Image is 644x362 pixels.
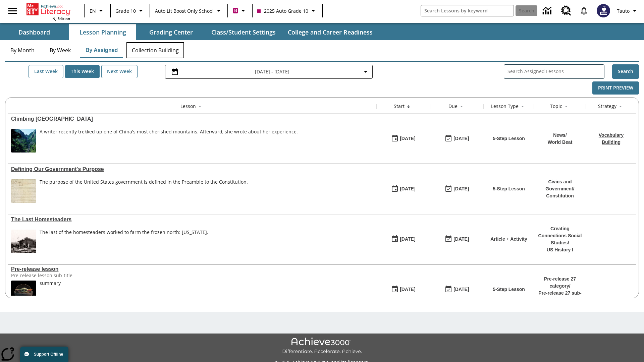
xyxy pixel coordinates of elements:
[421,5,514,16] input: search field
[34,352,63,357] span: Support Offline
[3,1,22,21] button: Open side menu
[52,16,70,21] span: NJ Edition
[400,185,415,193] div: [DATE]
[405,103,413,111] button: Sort
[11,166,373,172] a: Defining Our Government's Purpose, Lessons
[69,24,136,40] button: Lesson Planning
[11,116,373,122] a: Climbing Mount Tai, Lessons
[493,135,525,142] p: 5-Step Lesson
[126,42,184,58] button: Collection Building
[11,266,373,272] a: Pre-release lesson, Lessons
[593,2,614,19] button: Select a new avatar
[206,24,281,40] button: Class/Student Settings
[282,24,378,40] button: College and Career Readiness
[442,283,471,296] button: 01/25/26: Last day the lesson can be accessed
[11,272,112,279] div: Pre-release lesson sub-title
[155,7,214,14] span: Auto Lit Boost only School
[598,103,616,110] div: Strategy
[11,166,373,172] div: Defining Our Government's Purpose
[11,217,373,223] a: The Last Homesteaders, Lessons
[394,103,405,110] div: Start
[389,283,418,296] button: 01/22/25: First time the lesson was available
[255,68,289,75] span: [DATE] - [DATE]
[40,129,298,153] div: A writer recently trekked up one of China's most cherished mountains. Afterward, she wrote about ...
[234,6,237,15] span: B
[80,42,123,58] button: By Assigned
[11,129,36,153] img: 6000 stone steps to climb Mount Tai in Chinese countryside
[11,179,36,203] img: This historic document written in calligraphic script on aged parchment, is the Preamble of the C...
[65,65,100,78] button: This Week
[453,285,469,294] div: [DATE]
[448,103,458,110] div: Due
[562,103,570,111] button: Sort
[11,266,373,272] div: Pre-release lesson
[557,2,575,20] a: Resource Center, Will open in new tab
[11,116,373,122] div: Climbing Mount Tai
[491,103,519,110] div: Lesson Type
[493,185,525,192] p: 5-Step Lesson
[43,42,77,58] button: By Week
[400,235,415,243] div: [DATE]
[400,134,415,143] div: [DATE]
[40,179,248,203] div: The purpose of the United States government is defined in the Preamble to the Constitution.
[29,65,63,78] button: Last Week
[255,5,320,17] button: Class: 2025 Auto Grade 10, Select your class
[453,134,469,143] div: [DATE]
[11,230,36,253] img: Black and white photo from the early 20th century of a couple in front of a log cabin with a hors...
[537,192,583,199] p: Constitution
[548,139,573,146] p: World Beat
[196,103,204,111] button: Sort
[612,64,639,79] button: Search
[40,230,208,253] div: The last of the homesteaders worked to farm the frozen north: Alaska.
[458,103,466,111] button: Sort
[537,246,583,253] p: US History I
[537,290,583,304] p: Pre-release 27 sub-category
[362,68,370,76] svg: Collapse Date Range Filter
[519,103,527,111] button: Sort
[115,7,136,14] span: Grade 10
[616,103,625,111] button: Sort
[442,183,471,195] button: 03/31/26: Last day the lesson can be accessed
[493,286,525,293] p: 5-Step Lesson
[26,2,70,21] div: Home
[26,3,70,16] a: Home
[11,281,36,304] img: hero alt text
[537,225,583,246] p: Creating Connections Social Studies /
[550,103,562,110] div: Topic
[389,183,418,195] button: 07/01/25: First time the lesson was available
[389,132,418,145] button: 07/22/25: First time the lesson was available
[40,179,248,185] div: The purpose of the United States government is defined in the Preamble to the Constitution.
[101,65,138,78] button: Next Week
[90,7,96,14] span: EN
[442,132,471,145] button: 06/30/26: Last day the lesson can be accessed
[537,276,583,290] p: Pre-release 27 category /
[453,235,469,243] div: [DATE]
[11,217,373,223] div: The Last Homesteaders
[87,5,108,17] button: Language: EN, Select a language
[257,7,308,14] span: 2025 Auto Grade 10
[592,81,639,95] button: Print Preview
[40,129,298,135] div: A writer recently trekked up one of China's most cherished mountains. Afterward, she wrote about ...
[40,281,61,286] div: summary
[548,132,573,139] p: News /
[152,5,225,17] button: School: Auto Lit Boost only School, Select your school
[113,5,148,17] button: Grade: Grade 10, Select a grade
[575,2,593,19] a: Notifications
[597,4,610,17] img: Avatar
[453,185,469,193] div: [DATE]
[539,2,557,20] a: Data Center
[490,236,527,243] p: Article + Activity
[537,178,583,192] p: Civics and Government /
[40,281,61,304] div: summary
[400,285,415,294] div: [DATE]
[5,42,40,58] button: By Month
[442,233,471,246] button: 04/20/26: Last day the lesson can be accessed
[20,347,68,362] button: Support Offline
[138,24,205,40] button: Grading Center
[599,132,624,145] a: Vocabulary Building
[614,5,641,17] button: Profile/Settings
